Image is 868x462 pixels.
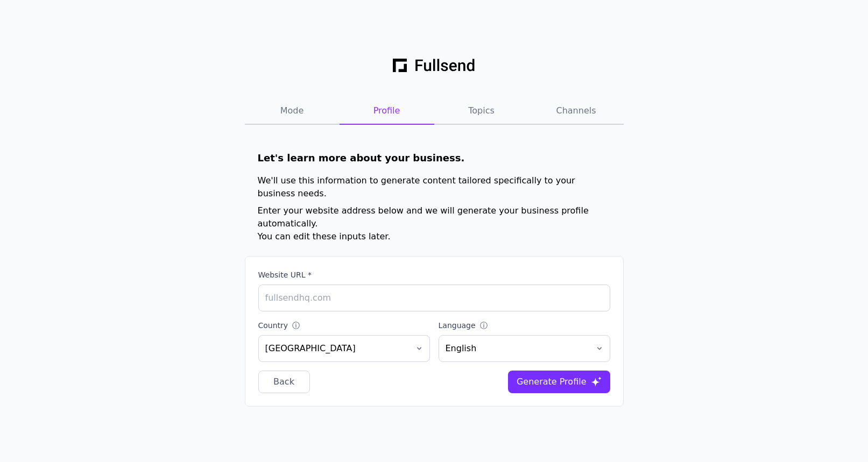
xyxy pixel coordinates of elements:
[517,375,587,388] div: Generate Profile
[439,320,610,331] label: Language
[258,285,610,311] input: fullsendhq.com
[508,371,610,393] button: Generate Profile
[434,98,529,125] button: Topics
[292,320,302,331] div: ⓘ
[265,342,408,355] span: [GEOGRAPHIC_DATA]
[439,335,610,362] button: English
[446,342,588,355] span: English
[267,375,301,388] div: Back
[258,174,611,200] div: We'll use this information to generate content tailored specifically to your business needs.
[258,230,611,243] div: You can edit these inputs later.
[258,151,611,166] h1: Let's learn more about your business.
[480,320,490,331] div: ⓘ
[258,320,430,331] label: Country
[340,98,434,125] button: Profile
[529,98,624,125] button: Channels
[245,98,340,125] button: Mode
[258,204,611,230] div: Enter your website address below and we will generate your business profile automatically.
[258,335,430,362] button: [GEOGRAPHIC_DATA]
[258,371,310,393] button: Back
[258,269,312,280] div: Website URL *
